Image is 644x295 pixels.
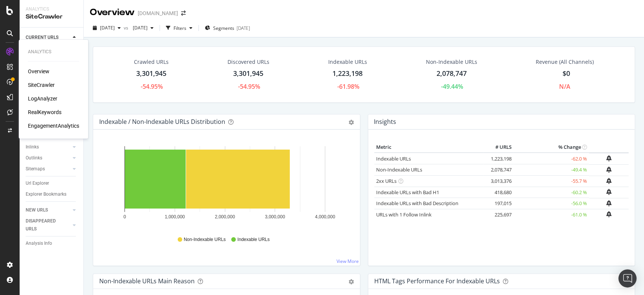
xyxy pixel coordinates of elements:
text: 2,000,000 [215,214,235,219]
div: gear [349,279,354,284]
a: LogAnalyzer [28,95,57,102]
div: Sitemaps [26,165,45,173]
div: -49.44% [441,82,463,91]
text: 1,000,000 [165,214,185,219]
span: Indexable URLs [237,236,269,243]
div: Indexable / Non-Indexable URLs Distribution [99,118,225,125]
div: v 4.0.25 [21,12,37,18]
div: Explorer Bookmarks [26,190,66,198]
span: $0 [563,69,570,78]
th: Metric [374,142,484,153]
a: Sitemaps [26,165,71,173]
div: 3,301,945 [136,69,166,79]
h4: Insights [374,117,396,127]
a: Indexable URLs with Bad Description [376,200,458,207]
img: logo_orange.svg [12,12,18,18]
div: NEW URLS [26,206,48,214]
div: Crawled URLs [134,58,169,66]
td: -49.4 % [513,164,589,176]
div: Open Intercom Messenger [618,269,636,287]
a: Analysis Info [26,239,78,247]
td: 225,697 [483,209,513,220]
text: 0 [123,214,126,219]
button: [DATE] [90,22,124,34]
a: Non-Indexable URLs [376,166,422,173]
img: tab_domain_overview_orange.svg [31,44,37,50]
a: DISAPPEARED URLS [26,217,71,233]
span: 2025 Aug. 4th [100,25,115,31]
div: Filters [174,25,186,31]
div: CURRENT URLS [26,34,58,42]
span: vs [124,25,130,31]
div: bell-plus [606,178,612,184]
div: bell-plus [606,189,612,195]
a: 2xx URLs [376,178,397,184]
div: gear [349,120,354,125]
a: Url Explorer [26,179,78,187]
a: Inlinks [26,143,71,151]
a: EngagementAnalytics [28,122,79,130]
div: bell-plus [606,155,612,161]
td: -55.7 % [513,176,589,187]
div: Inlinks [26,143,39,151]
div: Indexable URLs [328,58,367,66]
div: bell-plus [606,211,612,217]
div: [DATE] [237,25,250,31]
td: -60.2 % [513,187,589,198]
div: Discovered URLs [227,58,269,66]
a: URLs with 1 Follow Inlink [376,211,432,218]
div: Analytics [28,49,79,55]
div: arrow-right-arrow-left [181,11,186,16]
div: Non-Indexable URLs Main Reason [99,277,195,285]
div: Outlinks [26,154,42,162]
svg: A chart. [99,142,350,229]
a: Explorer Bookmarks [26,190,78,198]
div: bell-plus [606,200,612,206]
div: Keyword (traffico) [84,45,125,49]
span: Revenue (All Channels) [536,58,594,66]
th: # URLS [483,142,513,153]
div: Url Explorer [26,179,49,187]
a: Indexable URLs [376,155,411,162]
text: 3,000,000 [265,214,285,219]
div: [DOMAIN_NAME] [138,9,178,17]
td: -62.0 % [513,153,589,164]
td: 197,015 [483,198,513,209]
div: 1,223,198 [332,69,363,79]
td: -61.0 % [513,209,589,220]
text: 4,000,000 [315,214,335,219]
td: 1,223,198 [483,153,513,164]
span: Segments [213,25,234,31]
a: CURRENT URLS [26,34,71,42]
div: N/A [559,82,570,91]
span: Non-Indexable URLs [184,236,226,243]
td: 3,013,376 [483,176,513,187]
a: RealKeywords [28,108,61,116]
a: View More [337,258,359,264]
a: Indexable URLs with Bad H1 [376,189,439,196]
div: -61.98% [337,82,359,91]
th: % Change [513,142,589,153]
button: Filters [163,22,195,34]
div: DISAPPEARED URLS [26,217,64,233]
td: 2,078,747 [483,164,513,176]
a: SiteCrawler [28,81,55,89]
div: 2,078,747 [436,69,466,79]
div: Dominio: [DOMAIN_NAME] [20,20,85,26]
div: HTML Tags Performance for Indexable URLs [374,277,500,285]
div: Overview [90,6,135,19]
div: SiteCrawler [26,12,77,21]
button: Segments[DATE] [202,22,253,34]
img: website_grey.svg [12,20,18,26]
div: Analysis Info [26,239,52,247]
a: Overview [28,68,49,75]
td: -56.0 % [513,198,589,209]
span: 2024 Aug. 5th [130,25,148,31]
a: Outlinks [26,154,71,162]
div: Non-Indexable URLs [426,58,477,66]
